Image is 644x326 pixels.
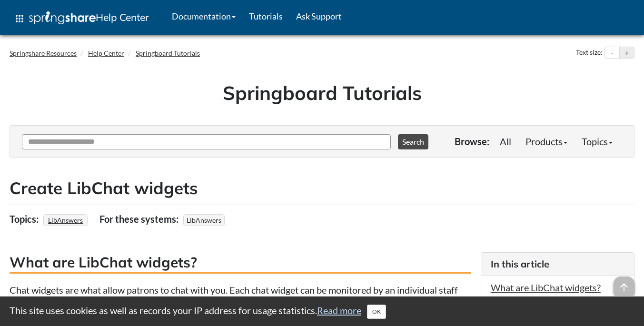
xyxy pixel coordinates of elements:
[398,134,428,149] button: Search
[575,132,620,151] a: Topics
[88,49,124,57] a: Help Center
[367,305,386,319] button: Close
[14,13,25,24] span: apps
[518,132,575,151] a: Products
[136,49,200,57] a: Springboard Tutorials
[10,49,77,57] a: Springshare Resources
[574,47,604,59] div: Text size:
[242,4,289,28] a: Tutorials
[605,47,619,59] button: Decrease text size
[96,11,149,23] span: Help Center
[17,79,627,106] h1: Springboard Tutorials
[165,4,242,28] a: Documentation
[614,277,634,297] span: arrow_upward
[10,210,41,228] div: Topics:
[7,4,156,33] a: apps Help Center
[29,11,96,24] img: Springshare
[620,47,634,59] button: Increase text size
[614,277,634,289] a: arrow_upward
[491,282,601,293] a: What are LibChat widgets?
[99,210,181,228] div: For these systems:
[317,305,361,316] a: Read more
[10,177,634,200] h2: Create LibChat widgets
[455,135,489,148] p: Browse:
[491,257,624,271] h3: In this article
[47,213,84,227] a: LibAnswers
[289,4,348,28] a: Ask Support
[10,252,471,274] h3: What are LibChat widgets?
[493,132,518,151] a: All
[183,214,225,226] span: LibAnswers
